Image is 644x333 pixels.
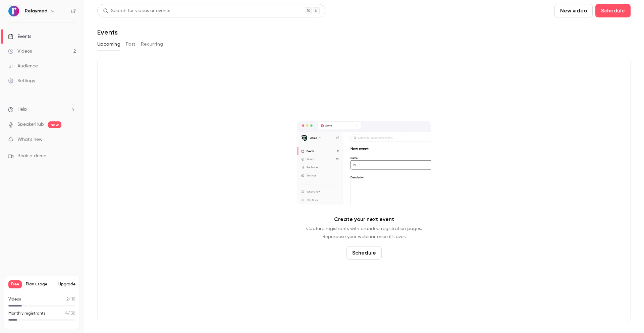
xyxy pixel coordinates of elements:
button: Schedule [595,4,631,17]
div: Audience [8,63,38,69]
span: Book a demo [17,153,46,160]
p: Videos [8,296,21,302]
div: Videos [8,48,32,55]
button: New video [554,4,593,17]
div: Search for videos or events [103,7,170,14]
button: Schedule [346,246,382,260]
button: Upcoming [97,39,120,50]
h1: Events [97,28,118,36]
button: Past [126,39,136,50]
li: help-dropdown-opener [8,106,76,113]
span: Plan usage [26,282,54,287]
p: Create your next event [334,215,394,223]
button: Recurring [141,39,163,50]
h6: Relaymed [25,8,47,14]
p: / 10 [66,296,75,302]
div: Events [8,33,31,40]
span: 4 [65,312,68,316]
p: Capture registrants with branded registration pages. Repurpose your webinar once it's over. [306,225,422,241]
iframe: Noticeable Trigger [68,137,76,143]
span: 2 [66,297,68,301]
div: Settings [8,77,35,84]
span: new [48,121,61,128]
img: Relaymed [8,6,19,16]
span: What's new [17,136,43,143]
span: Help [17,106,27,113]
span: Free [8,280,22,288]
a: SpeakerHub [17,121,44,128]
p: Monthly registrants [8,311,46,317]
p: / 30 [65,311,75,317]
button: Upgrade [58,282,75,287]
